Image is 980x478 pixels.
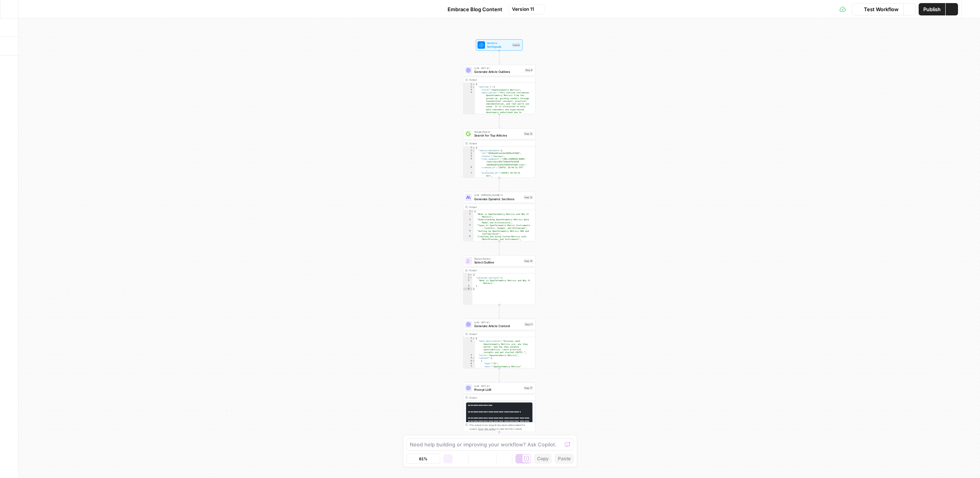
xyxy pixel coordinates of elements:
[537,455,549,462] span: Copy
[472,86,475,88] span: Toggle code folding, rows 2 through 100
[463,192,536,241] div: LLM · [PERSON_NAME] 4Generate Dynamic SectionsStep 13Output[ "What is OpenTelemetry Metrics and W...
[463,65,536,114] div: LLM · GPT-4.1Generate Article OutlinesStep 9Output{ "outline_1":{ "title":"Opentelemetry Metrics"...
[474,260,522,265] span: Select Outline
[463,83,475,86] div: 1
[469,396,522,400] div: Output
[463,213,474,218] div: 2
[463,235,474,241] div: 6
[474,193,522,197] span: LLM · [PERSON_NAME] 4
[436,3,507,15] button: Embrace Blog Content
[524,259,533,263] div: Step 10
[474,197,522,201] span: Generate Dynamic Sections
[474,257,522,261] span: Human Review
[474,69,523,74] span: Generate Article Outlines
[472,360,475,362] span: Toggle code folding, rows 5 through 8
[471,210,473,213] span: Toggle code folding, rows 1 through 10
[463,340,475,354] div: 2
[463,88,475,91] div: 3
[923,5,941,13] span: Publish
[469,142,528,145] div: Output
[474,133,522,138] span: Search for Top Articles
[448,5,502,13] span: Embrace Blog Content
[463,368,475,371] div: 8
[498,178,500,191] g: Edge from step_12 to step_13
[524,322,533,326] div: Step 11
[463,152,475,155] div: 3
[470,274,472,276] span: Toggle code folding, rows 1 through 5
[498,241,500,255] g: Edge from step_13 to step_10
[419,456,427,462] span: 61%
[852,3,903,15] button: Test Workflow
[463,177,475,191] div: 8
[470,276,472,279] span: Toggle code folding, rows 2 through 4
[558,455,571,462] span: Paste
[463,354,475,356] div: 3
[474,324,522,328] span: Generate Article Content
[498,51,500,64] g: Edge from start to step_9
[463,337,475,340] div: 1
[469,205,528,209] div: Output
[498,114,500,128] g: Edge from step_9 to step_12
[463,86,475,88] div: 2
[463,365,475,368] div: 7
[463,172,475,177] div: 7
[463,155,475,157] div: 4
[919,3,945,15] button: Publish
[474,130,522,133] span: Google Search
[469,332,522,336] div: Output
[534,454,552,464] button: Copy
[478,427,496,430] span: Copy the output
[512,6,534,13] span: Version 11
[463,230,474,235] div: 5
[463,39,536,51] div: WorkflowSet InputsInputs
[524,68,533,73] div: Step 9
[474,384,522,388] span: LLM · GPT-4.1
[469,269,528,272] div: Output
[463,146,475,149] div: 1
[498,368,500,382] g: Edge from step_11 to step_17
[463,128,536,177] div: Google SearchSearch for Top ArticlesStep 12Output{ "search_metadata":{ "id":"6838ab0facb3e43850c8...
[463,362,475,365] div: 6
[509,4,544,14] button: Version 11
[463,319,536,368] div: LLM · GPT-4.1Generate Article ContentStep 11Output{ "meta_description":"Discover what Opentelemet...
[463,210,474,213] div: 1
[512,43,520,47] div: Inputs
[469,78,528,82] div: Output
[463,287,473,290] div: 5
[463,279,473,285] div: 3
[498,305,500,318] g: Edge from step_10 to step_11
[864,5,899,13] span: Test Workflow
[474,387,522,392] span: Prompt LLM
[463,149,475,152] div: 2
[463,218,474,224] div: 3
[487,44,510,49] span: Set Inputs
[463,356,475,359] div: 4
[555,454,574,464] button: Paste
[524,386,533,390] div: Step 17
[463,158,475,166] div: 5
[463,274,473,276] div: 1
[472,146,475,149] span: Toggle code folding, rows 1 through 456
[463,166,475,172] div: 6
[469,423,533,431] div: This output is too large & has been abbreviated for review. to view the full content.
[463,276,473,279] div: 2
[524,195,533,199] div: Step 13
[474,321,522,324] span: LLM · GPT-4.1
[474,66,523,70] span: LLM · GPT-4.1
[463,224,474,230] div: 4
[487,41,510,45] span: Workflow
[524,132,533,136] div: Step 12
[472,337,475,340] span: Toggle code folding, rows 1 through 115
[463,255,536,305] div: Human ReviewSelect OutlineStep 10Output{ "selected_sections":[ "What is OpenTelemetry Metrics and...
[472,83,475,86] span: Toggle code folding, rows 1 through 297
[463,241,474,247] div: 7
[472,149,475,152] span: Toggle code folding, rows 2 through 11
[463,285,473,287] div: 4
[463,360,475,362] div: 5
[463,91,475,122] div: 4
[472,356,475,359] span: Toggle code folding, rows 4 through 86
